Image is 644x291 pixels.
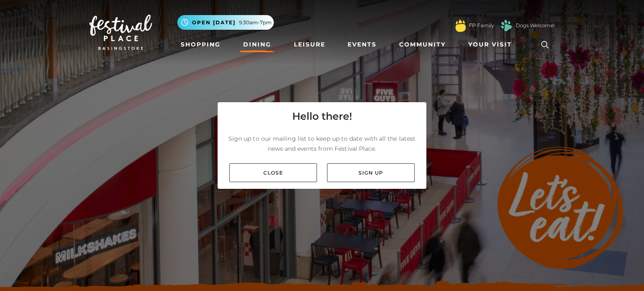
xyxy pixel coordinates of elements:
span: 9.30am-7pm [239,19,272,26]
span: Open [DATE] [192,19,236,26]
a: Events [344,37,380,52]
a: Sign up [327,163,415,182]
a: Shopping [177,37,224,52]
a: Leisure [291,37,329,52]
button: Open [DATE] 9.30am-7pm [177,15,274,30]
a: Community [396,37,449,52]
a: Your Visit [465,37,519,52]
p: Sign up to our mailing list to keep up to date with all the latest news and events from Festival ... [224,134,420,154]
span: Your Visit [468,40,512,49]
a: Dogs Welcome! [516,22,555,29]
a: FP Family [469,22,494,29]
a: Dining [240,37,275,52]
a: Close [229,163,317,182]
img: Festival Place Logo [89,15,152,50]
h4: Hello there! [292,109,352,124]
